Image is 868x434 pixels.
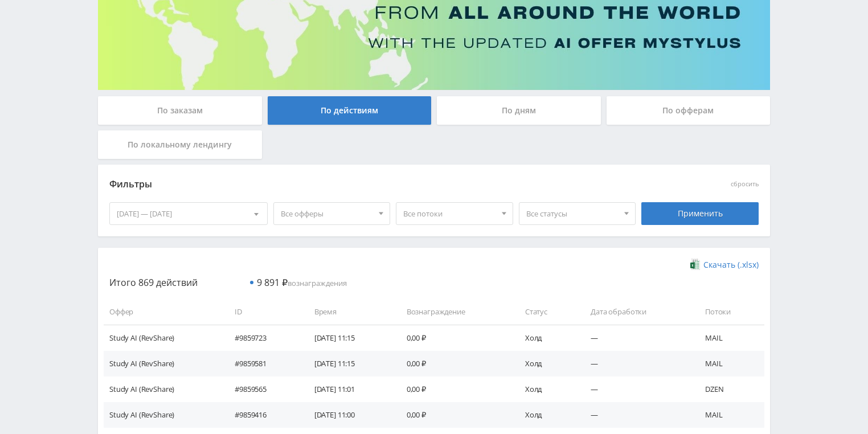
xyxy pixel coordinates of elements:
[694,299,764,325] td: Потоки
[303,376,395,402] td: [DATE] 11:01
[303,402,395,428] td: [DATE] 11:00
[223,376,303,402] td: #9859565
[395,325,514,350] td: 0,00 ₽
[526,203,619,224] span: Все статусы
[104,325,223,350] td: Study AI (RevShare)
[403,203,496,224] span: Все потоки
[223,351,303,376] td: #9859581
[303,299,395,325] td: Время
[109,276,198,289] span: Итого 869 действий
[731,181,759,188] button: сбросить
[104,376,223,402] td: Study AI (RevShare)
[690,259,759,271] a: Скачать (.xlsx)
[281,203,373,224] span: Все офферы
[98,130,262,159] div: По локальному лендингу
[514,325,579,350] td: Холд
[694,402,764,428] td: MAIL
[514,351,579,376] td: Холд
[257,276,288,289] span: 9 891 ₽
[607,96,771,125] div: По офферам
[109,176,595,193] div: Фильтры
[257,278,347,288] span: вознаграждения
[395,299,514,325] td: Вознаграждение
[579,351,694,376] td: —
[104,402,223,428] td: Study AI (RevShare)
[579,376,694,402] td: —
[641,202,759,225] div: Применить
[104,351,223,376] td: Study AI (RevShare)
[223,325,303,350] td: #9859723
[223,299,303,325] td: ID
[437,96,601,125] div: По дням
[98,96,262,125] div: По заказам
[579,325,694,350] td: —
[579,299,694,325] td: Дата обработки
[395,402,514,428] td: 0,00 ₽
[514,299,579,325] td: Статус
[395,351,514,376] td: 0,00 ₽
[395,376,514,402] td: 0,00 ₽
[694,325,764,350] td: MAIL
[104,299,223,325] td: Оффер
[303,351,395,376] td: [DATE] 11:15
[268,96,432,125] div: По действиям
[303,325,395,350] td: [DATE] 11:15
[223,402,303,428] td: #9859416
[514,376,579,402] td: Холд
[110,203,267,224] div: [DATE] — [DATE]
[579,402,694,428] td: —
[514,402,579,428] td: Холд
[694,351,764,376] td: MAIL
[690,259,700,270] img: xlsx
[703,260,759,269] span: Скачать (.xlsx)
[694,376,764,402] td: DZEN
